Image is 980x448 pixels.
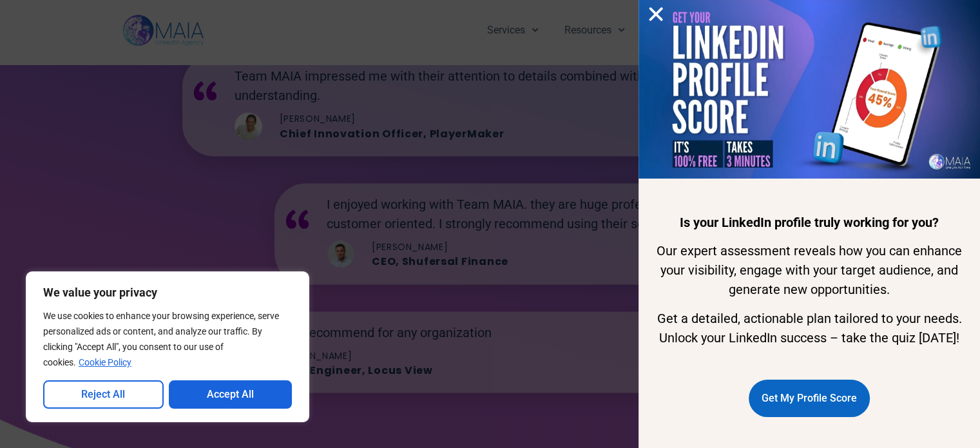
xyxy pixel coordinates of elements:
[656,241,963,299] p: Our expert assessment reveals how you can enhance your visibility, engage with your target audien...
[646,5,666,24] a: Close
[749,380,870,417] a: Get My Profile Score
[656,309,963,347] p: Get a detailed, actionable plan tailored to your needs.
[43,285,292,300] p: We value your privacy
[26,271,309,422] div: We value your privacy
[659,330,959,346] span: Unlock your LinkedIn success – take the quiz [DATE]!
[43,380,164,409] button: Reject All
[762,386,857,411] span: Get My Profile Score
[43,308,292,370] p: We use cookies to enhance your browsing experience, serve personalized ads or content, and analyz...
[78,356,132,368] a: Cookie Policy
[169,380,293,409] button: Accept All
[680,215,939,230] b: Is your LinkedIn profile truly working for you?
